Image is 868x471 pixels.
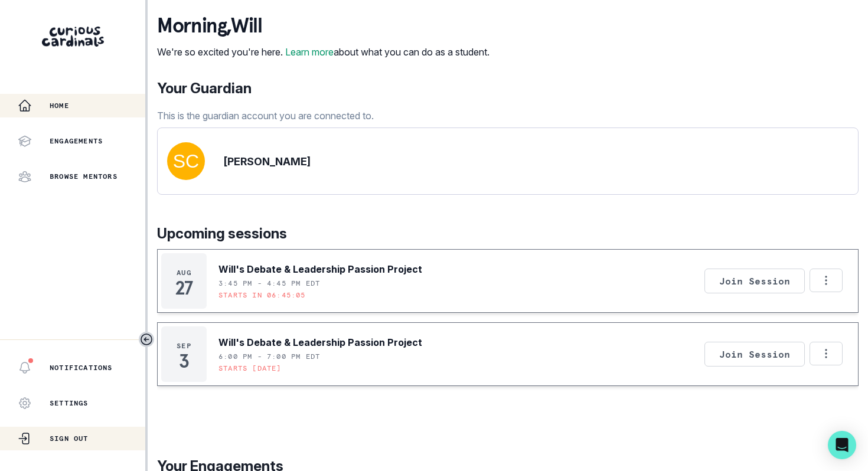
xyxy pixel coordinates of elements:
[167,142,205,180] img: svg
[157,223,859,244] p: Upcoming sessions
[285,46,334,58] a: Learn more
[218,279,320,288] p: 3:45 PM - 4:45 PM EDT
[177,268,191,277] p: Aug
[50,434,89,443] p: Sign Out
[704,342,805,367] button: Join Session
[218,262,422,276] p: Will's Debate & Leadership Passion Project
[157,109,374,123] p: This is the guardian account you are connected to.
[810,269,843,292] button: Options
[177,341,191,351] p: Sep
[157,78,374,99] p: Your Guardian
[224,153,311,169] p: [PERSON_NAME]
[50,363,113,372] p: Notifications
[50,101,69,110] p: Home
[139,332,154,347] button: Toggle sidebar
[50,172,118,181] p: Browse Mentors
[157,45,490,59] p: We're so excited you're here. about what you can do as a student.
[175,282,192,294] p: 27
[50,136,103,146] p: Engagements
[42,27,104,47] img: Curious Cardinals Logo
[218,335,422,349] p: Will's Debate & Leadership Passion Project
[50,398,89,408] p: Settings
[704,269,805,293] button: Join Session
[810,342,843,365] button: Options
[218,352,320,361] p: 6:00 PM - 7:00 PM EDT
[828,431,856,459] div: Open Intercom Messenger
[157,14,490,38] p: morning , Will
[218,364,282,373] p: Starts [DATE]
[218,290,306,300] p: Starts in 06:45:05
[179,355,189,367] p: 3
